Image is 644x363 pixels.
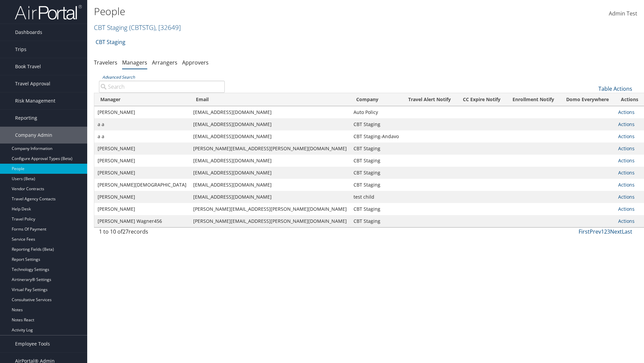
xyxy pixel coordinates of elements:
a: 1 [601,228,604,235]
a: Last [622,228,632,235]
a: Actions [618,218,635,224]
a: Next [610,228,622,235]
td: [PERSON_NAME] [94,155,190,167]
a: Table Actions [598,85,632,92]
a: Managers [122,59,147,66]
span: Employee Tools [15,335,50,352]
span: Book Travel [15,58,41,75]
th: Email: activate to sort column ascending [190,93,350,106]
td: [EMAIL_ADDRESS][DOMAIN_NAME] [190,191,350,203]
a: First [579,228,590,235]
img: airportal-logo.png [15,4,82,20]
td: [PERSON_NAME] [94,106,190,118]
th: Company: activate to sort column ascending [350,93,402,106]
td: [PERSON_NAME] Wagner456 [94,215,190,227]
a: Actions [618,157,635,164]
td: [EMAIL_ADDRESS][DOMAIN_NAME] [190,179,350,191]
span: Reporting [15,110,37,126]
span: ( CBTSTG ) [129,23,155,32]
td: a a [94,118,190,130]
td: [PERSON_NAME] [94,143,190,155]
a: Actions [618,145,635,152]
span: Trips [15,41,26,58]
td: [PERSON_NAME] [94,167,190,179]
td: [EMAIL_ADDRESS][DOMAIN_NAME] [190,106,350,118]
a: Actions [618,169,635,176]
td: [EMAIL_ADDRESS][DOMAIN_NAME] [190,130,350,143]
td: CBT Staging [350,155,402,167]
td: CBT Staging [350,167,402,179]
td: [PERSON_NAME][DEMOGRAPHIC_DATA] [94,179,190,191]
td: CBT Staging-Andavo [350,130,402,143]
td: [PERSON_NAME] [94,191,190,203]
td: Auto Policy [350,106,402,118]
a: Advanced Search [102,74,135,80]
span: 27 [122,228,128,235]
td: [PERSON_NAME][EMAIL_ADDRESS][PERSON_NAME][DOMAIN_NAME] [190,203,350,215]
th: Travel Alert Notify: activate to sort column ascending [402,93,457,106]
span: Travel Approval [15,75,50,92]
a: Arrangers [152,59,177,66]
th: Manager: activate to sort column descending [94,93,190,106]
td: [EMAIL_ADDRESS][DOMAIN_NAME] [190,155,350,167]
td: [PERSON_NAME][EMAIL_ADDRESS][PERSON_NAME][DOMAIN_NAME] [190,215,350,227]
span: Admin Test [609,10,637,17]
td: CBT Staging [350,215,402,227]
span: Company Admin [15,127,52,144]
div: 1 to 10 of records [99,228,225,239]
a: CBT Staging [96,35,125,49]
td: CBT Staging [350,118,402,130]
td: [EMAIL_ADDRESS][DOMAIN_NAME] [190,118,350,130]
td: [EMAIL_ADDRESS][DOMAIN_NAME] [190,167,350,179]
a: Actions [618,133,635,139]
span: , [ 32649 ] [155,23,181,32]
td: test child [350,191,402,203]
th: CC Expire Notify: activate to sort column ascending [457,93,506,106]
a: Actions [618,121,635,127]
a: Actions [618,182,635,188]
a: Travelers [94,59,117,66]
a: 2 [604,228,607,235]
a: Actions [618,194,635,200]
th: Domo Everywhere [560,93,615,106]
td: [PERSON_NAME][EMAIL_ADDRESS][PERSON_NAME][DOMAIN_NAME] [190,143,350,155]
td: CBT Staging [350,179,402,191]
span: Dashboards [15,24,42,41]
td: a a [94,130,190,143]
th: Enrollment Notify: activate to sort column ascending [506,93,560,106]
input: Advanced Search [99,81,225,93]
td: CBT Staging [350,143,402,155]
a: Prev [590,228,601,235]
td: CBT Staging [350,203,402,215]
h1: People [94,4,456,18]
a: Admin Test [609,3,637,24]
td: [PERSON_NAME] [94,203,190,215]
a: Approvers [182,59,209,66]
span: Risk Management [15,92,55,109]
a: 3 [607,228,610,235]
a: CBT Staging [94,23,181,32]
a: Actions [618,206,635,212]
a: Actions [618,109,635,115]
